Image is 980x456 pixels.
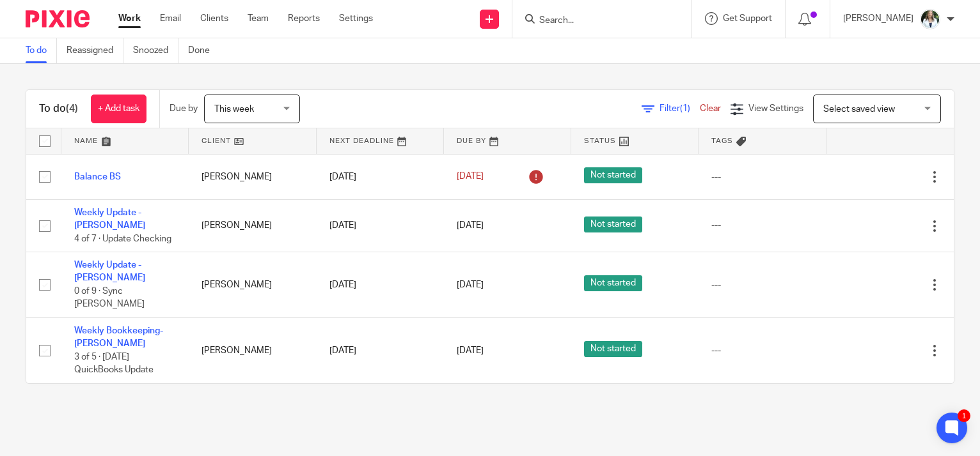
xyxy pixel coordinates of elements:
[711,171,813,183] div: ---
[74,234,171,243] span: 4 of 7 · Update Checking
[189,154,316,199] td: [PERSON_NAME]
[584,167,642,183] span: Not started
[457,172,484,181] span: [DATE]
[189,199,316,252] td: [PERSON_NAME]
[67,38,123,63] a: Reassigned
[160,12,181,25] a: Email
[748,104,803,113] span: View Settings
[189,317,316,383] td: [PERSON_NAME]
[248,12,269,25] a: Team
[189,252,316,318] td: [PERSON_NAME]
[723,14,772,23] span: Get Support
[584,341,642,357] span: Not started
[711,344,813,357] div: ---
[843,12,913,25] p: [PERSON_NAME]
[584,217,642,232] span: Not started
[958,409,970,422] div: 1
[584,275,642,291] span: Not started
[214,105,254,114] span: This week
[711,278,813,291] div: ---
[457,346,484,355] span: [DATE]
[170,102,198,115] p: Due by
[91,95,146,123] a: + Add task
[188,38,219,63] a: Done
[26,38,57,63] a: To do
[920,9,940,29] img: Robynn%20Maedl%20-%202025.JPG
[538,15,653,27] input: Search
[74,261,145,282] a: Weekly Update - [PERSON_NAME]
[74,326,163,348] a: Weekly Bookkeeping- [PERSON_NAME]
[66,103,78,114] span: (4)
[74,287,145,309] span: 0 of 9 · Sync [PERSON_NAME]
[74,353,154,375] span: 3 of 5 · [DATE] QuickBooks Update
[711,219,813,232] div: ---
[680,104,690,113] span: (1)
[317,317,444,383] td: [DATE]
[74,208,145,230] a: Weekly Update - [PERSON_NAME]
[660,104,700,113] span: Filter
[26,10,90,27] img: Pixie
[118,12,141,25] a: Work
[339,12,373,25] a: Settings
[317,154,444,199] td: [DATE]
[288,12,320,25] a: Reports
[457,280,484,289] span: [DATE]
[317,252,444,318] td: [DATE]
[39,102,78,116] h1: To do
[74,172,121,181] a: Balance BS
[317,199,444,252] td: [DATE]
[200,12,228,25] a: Clients
[700,104,721,113] a: Clear
[823,105,895,114] span: Select saved view
[133,38,178,63] a: Snoozed
[457,221,484,230] span: [DATE]
[711,137,733,144] span: Tags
